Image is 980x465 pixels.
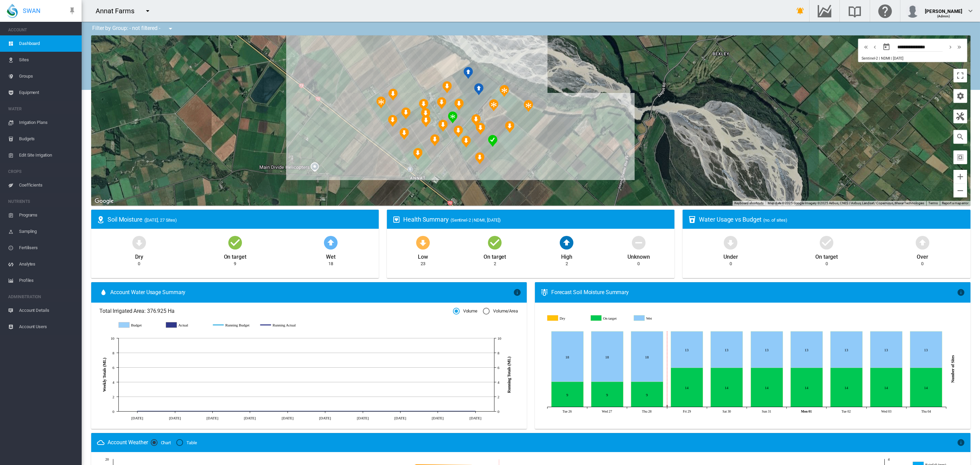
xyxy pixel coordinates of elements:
g: Wet Sep 01, 2025 13 [790,332,822,368]
tspan: Sun 31 [762,410,771,413]
div: NDMI: Annat A3 [388,115,397,127]
md-icon: icon-information [513,288,521,296]
tspan: [DATE] [131,416,143,420]
tspan: 20 [105,457,109,461]
span: | [DATE] [891,56,903,61]
div: 23 [421,261,425,267]
div: NDMI: Annat A6 [399,128,409,140]
div: NDMI: Annat A9 [413,148,423,160]
g: On target Aug 29, 2025 14 [671,368,703,407]
div: 0 [730,261,732,267]
tspan: 6 [497,366,500,370]
tspan: [DATE] [470,416,481,420]
div: NDMI: Annat W1 [471,114,481,126]
g: On target Sep 03, 2025 14 [870,368,902,407]
md-icon: icon-select-all [956,153,964,161]
md-icon: icon-chevron-double-right [955,43,963,51]
g: Running Actual [260,322,301,328]
g: On target Aug 27, 2025 9 [591,382,623,407]
tspan: [DATE] [244,416,256,420]
md-icon: Go to the Data Hub [816,7,833,15]
md-icon: icon-arrow-up-bold-circle [914,234,931,251]
div: 0 [138,261,140,267]
div: On target [815,251,838,261]
div: High [561,251,572,261]
div: NDMI: Annat R2a [463,67,473,79]
g: Wet Sep 03, 2025 13 [870,332,902,368]
div: NDMI: Annat E2 [500,85,509,97]
div: Under [723,251,738,261]
div: NDMI: Annat R4 [442,81,452,93]
tspan: 10 [111,336,114,340]
g: Actual [166,322,207,328]
md-radio-button: Volume [453,308,477,315]
div: NDMI: Annat A7 [421,115,431,127]
button: icon-chevron-double-left [862,43,870,51]
div: NDMI: Annat W2 [476,123,485,135]
md-icon: icon-arrow-down-bold-circle [415,234,431,251]
tspan: Number of Sites [950,355,955,383]
div: NDMI: Annat A5 [419,99,428,111]
button: icon-select-all [953,150,967,164]
span: Account Users [19,319,76,335]
tspan: Tue 02 [842,410,851,413]
tspan: 4 [113,380,115,384]
tspan: Tue 26 [562,410,572,413]
g: On target Aug 26, 2025 9 [551,382,583,407]
a: Open this area in Google Maps (opens a new window) [93,197,115,206]
span: ADMINISTRATION [8,291,76,302]
circle: Running Actual 26 Jun 0 [136,410,138,413]
tspan: [DATE] [207,416,218,420]
tspan: Weekly Totals (ML) [102,358,107,392]
div: 0 [637,261,640,267]
md-icon: icon-chevron-double-left [862,43,870,51]
circle: Running Actual 7 Aug 0 [361,410,364,413]
span: Dashboard [19,35,76,52]
span: Groups [19,68,76,84]
button: Keyboard shortcuts [734,201,764,206]
md-icon: icon-arrow-up-bold-circle [558,234,575,251]
md-icon: icon-map-marker-radius [97,215,105,224]
g: Wet [635,315,674,322]
md-icon: icon-checkbox-marked-circle [227,234,243,251]
circle: Running Actual 17 Jul 0 [248,410,251,413]
g: On target Aug 31, 2025 14 [751,368,783,407]
md-icon: icon-bell-ring [796,7,804,15]
md-icon: icon-cup-water [688,215,696,224]
md-icon: icon-chevron-left [871,43,879,51]
span: Sampling [19,223,76,240]
span: Account Water Usage Summary [110,289,513,296]
md-icon: icon-pin [68,7,76,15]
div: NDMI: Annat A8 [421,108,430,120]
button: icon-chevron-right [946,43,955,51]
md-icon: icon-information [957,288,965,296]
circle: Running Actual 24 Jul 0 [286,410,289,413]
button: icon-chevron-left [870,43,879,51]
div: On target [484,251,506,261]
a: Terms [928,201,938,205]
span: Fertilisers [19,240,76,256]
tspan: Thu 28 [642,410,651,413]
div: NDMI: Annat A10 [430,134,440,146]
span: SWAN [23,6,40,15]
circle: Running Actual 31 Jul 0 [324,410,326,413]
g: Wet Aug 31, 2025 13 [751,332,783,368]
circle: Running Actual 3 Jul 0 [174,410,176,413]
span: Programs [19,207,76,223]
tspan: 2 [113,395,114,399]
img: profile.jpg [906,4,919,18]
tspan: 4 [888,457,890,461]
span: Total Irrigated Area: 376.925 Ha [99,307,453,315]
div: NDMI: Annat R3a [474,83,484,95]
button: Zoom in [953,170,967,183]
tspan: 8 [113,351,115,355]
img: SWAN-Landscape-Logo-Colour-drop.png [7,4,18,18]
div: NDMI: Annat A4 [401,107,411,119]
div: Low [418,251,428,261]
button: md-calendar [880,40,893,54]
div: NDMI: Annat R6 [437,97,446,109]
md-radio-button: Table [176,439,197,446]
tspan: [DATE] [394,416,406,420]
button: icon-cog [953,89,967,103]
div: [PERSON_NAME] [925,5,962,12]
